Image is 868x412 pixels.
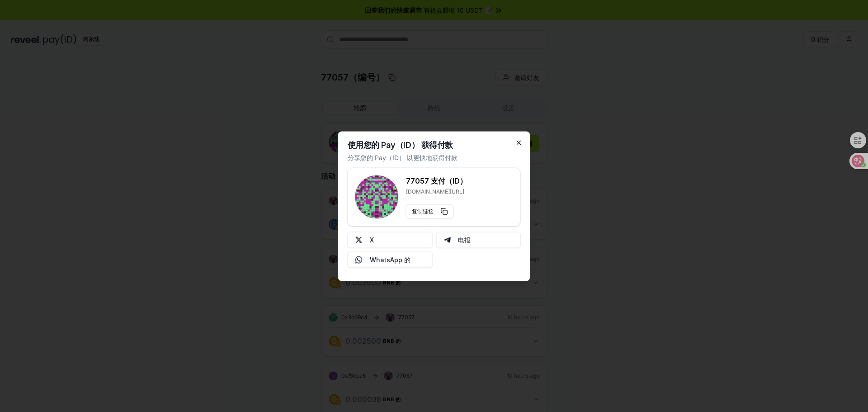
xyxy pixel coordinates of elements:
[370,256,410,264] font: WhatsApp 的
[355,256,363,263] img: Whatsapp
[406,204,454,218] button: 复制链接
[436,232,521,248] button: 电报
[348,153,458,161] font: 分享您的 Pay（ID） 以更快地获得付款
[348,232,433,248] button: X
[458,236,471,244] font: 电报
[348,140,453,149] font: 使用您的 Pay（ID） 获得付款
[443,236,451,243] img: Telegram
[355,236,363,243] img: X
[412,208,434,214] font: 复制链接
[406,188,467,195] p: [DOMAIN_NAME][URL]
[406,176,467,185] font: 77057 支付（ID）
[348,251,433,268] button: WhatsApp 的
